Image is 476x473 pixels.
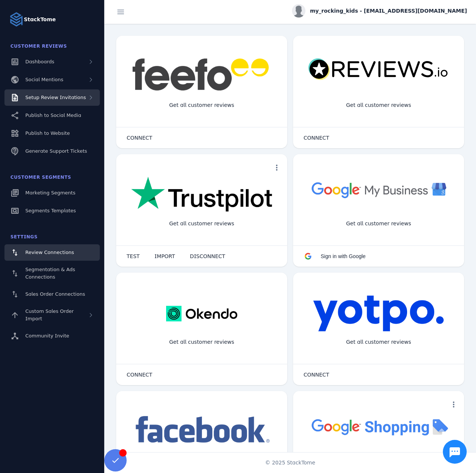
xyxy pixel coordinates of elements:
[25,250,74,255] span: Review Connections
[10,175,71,180] span: Customer Segments
[131,177,272,213] img: trustpilot.png
[4,262,100,285] a: Segmentation & Ads Connections
[296,130,337,145] button: CONNECT
[321,253,366,259] span: Sign in with Google
[9,12,24,27] img: Logo image
[269,160,284,175] button: more
[25,190,75,196] span: Marketing Segments
[10,44,67,49] span: Customer Reviews
[25,59,54,64] span: Dashboards
[25,333,69,339] span: Community Invite
[24,16,56,23] strong: StackTome
[25,291,85,297] span: Sales Order Connections
[183,249,233,264] button: DISCONNECT
[163,95,240,115] div: Get all customer reviews
[25,267,75,280] span: Segmentation & Ads Connections
[131,413,272,447] img: facebook.png
[308,58,449,81] img: reviewsio.svg
[25,77,63,82] span: Social Mentions
[296,367,337,382] button: CONNECT
[292,4,305,18] img: profile.jpg
[127,254,140,259] span: TEST
[265,459,315,467] span: © 2025 StackTome
[190,254,225,259] span: DISCONNECT
[4,125,100,142] a: Publish to Website
[340,332,417,352] div: Get all customer reviews
[25,130,70,136] span: Publish to Website
[25,112,81,118] span: Publish to Social Media
[25,95,86,100] span: Setup Review Invitations
[163,214,240,234] div: Get all customer reviews
[446,397,461,412] button: more
[4,328,100,344] a: Community Invite
[340,95,417,115] div: Get all customer reviews
[313,295,444,332] img: yotpo.png
[119,367,160,382] button: CONNECT
[304,135,329,140] span: CONNECT
[310,7,467,15] span: my_rocking_kids - [EMAIL_ADDRESS][DOMAIN_NAME]
[304,372,329,377] span: CONNECT
[147,249,183,264] button: IMPORT
[4,143,100,159] a: Generate Support Tickets
[10,234,38,239] span: Settings
[119,249,147,264] button: TEST
[155,254,175,259] span: IMPORT
[296,249,373,264] button: Sign in with Google
[4,203,100,219] a: Segments Templates
[163,332,240,352] div: Get all customer reviews
[4,244,100,261] a: Review Connections
[25,148,87,154] span: Generate Support Tickets
[292,4,467,18] button: my_rocking_kids - [EMAIL_ADDRESS][DOMAIN_NAME]
[4,107,100,124] a: Publish to Social Media
[127,135,152,140] span: CONNECT
[166,295,237,332] img: okendo.webp
[119,130,160,145] button: CONNECT
[127,372,152,377] span: CONNECT
[4,286,100,302] a: Sales Order Connections
[340,214,417,234] div: Get all customer reviews
[4,185,100,201] a: Marketing Segments
[308,413,449,440] img: googleshopping.png
[308,177,449,203] img: googlebusiness.png
[131,58,272,91] img: feefo.png
[334,451,422,470] div: Import Products from Google
[25,208,76,213] span: Segments Templates
[25,308,74,321] span: Custom Sales Order Import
